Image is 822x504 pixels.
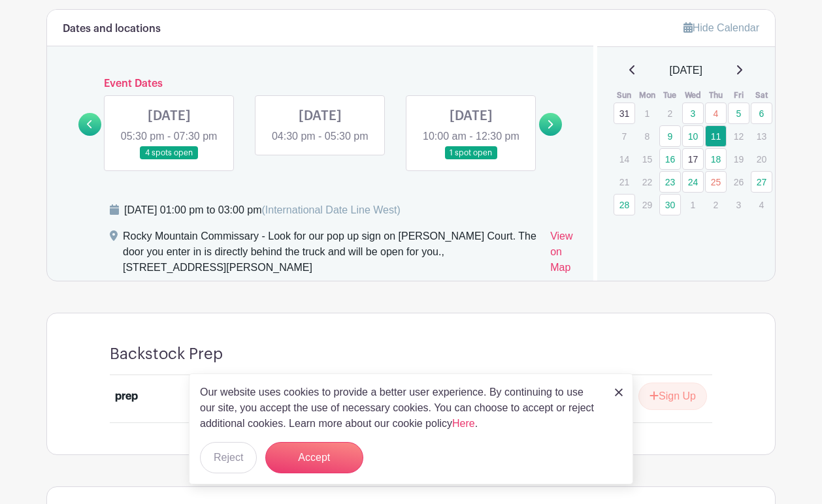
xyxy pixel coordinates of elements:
[636,89,659,102] th: Mon
[614,149,635,169] p: 14
[751,171,772,193] a: 27
[636,126,658,146] p: 8
[110,345,223,364] h4: Backstock Prep
[751,126,772,146] p: 13
[705,148,727,170] a: 18
[101,78,539,90] h6: Event Dates
[682,125,704,147] a: 10
[614,172,635,192] p: 21
[261,204,400,215] span: (International Date Line West)
[614,126,635,146] p: 7
[200,442,257,473] button: Reject
[682,171,704,193] a: 24
[614,194,635,215] a: 28
[683,22,759,33] a: Hide Calendar
[63,23,161,35] h6: Dates and locations
[682,89,704,102] th: Wed
[670,63,702,78] span: [DATE]
[751,102,772,124] a: 6
[200,385,601,432] p: Our website uses cookies to provide a better user experience. By continuing to use our site, you ...
[750,89,773,102] th: Sat
[614,102,635,124] a: 31
[615,388,623,396] img: close_button-5f87c8562297e5c2d7936805f587ecaba9071eb48480494691a3f1689db116b3.svg
[728,126,749,146] p: 12
[638,383,707,410] button: Sign Up
[659,148,681,170] a: 16
[636,172,658,192] p: 22
[682,102,704,124] a: 3
[550,228,577,281] a: View on Map
[265,442,363,473] button: Accept
[728,102,749,124] a: 5
[704,89,727,102] th: Thu
[613,89,636,102] th: Sun
[636,149,658,169] p: 15
[452,418,475,429] a: Here
[659,103,681,123] p: 2
[115,388,138,404] div: prep
[659,125,681,147] a: 9
[636,195,658,215] p: 29
[682,148,704,170] a: 17
[682,195,704,215] p: 1
[705,102,727,124] a: 4
[751,149,772,169] p: 20
[659,194,681,215] a: 30
[751,195,772,215] p: 4
[659,89,682,102] th: Tue
[727,89,750,102] th: Fri
[728,172,749,192] p: 26
[124,202,401,218] div: [DATE] 01:00 pm to 03:00 pm
[728,195,749,215] p: 3
[705,171,727,193] a: 25
[705,125,727,147] a: 11
[636,103,658,123] p: 1
[705,195,727,215] p: 2
[659,171,681,193] a: 23
[728,149,749,169] p: 19
[123,228,540,281] div: Rocky Mountain Commissary - Look for our pop up sign on [PERSON_NAME] Court. The door you enter i...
